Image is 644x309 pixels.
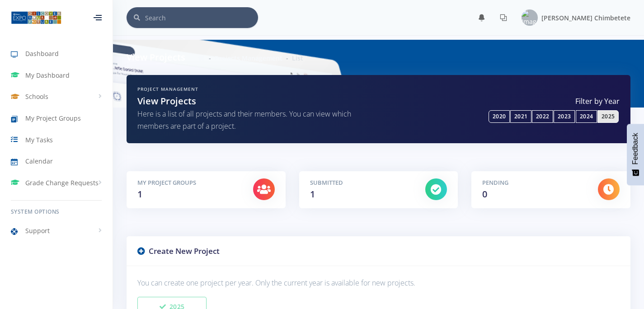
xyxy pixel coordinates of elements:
[631,133,639,164] span: Feedback
[25,92,48,101] span: Schools
[11,208,102,216] h6: System Options
[137,86,372,93] h6: Project Management
[514,8,630,28] a: Image placeholder [PERSON_NAME] Chimbetete
[137,245,620,257] h3: Create New Project
[482,188,487,200] span: 0
[198,53,303,63] nav: breadcrumb
[510,110,531,123] a: 2021
[522,9,538,26] img: Image placeholder
[25,70,70,80] span: My Dashboard
[25,156,53,166] span: Calendar
[597,110,619,123] a: 2025
[11,10,61,25] img: ...
[137,277,620,289] p: You can create one project per year. Only the current year is available for new projects.
[25,113,81,123] span: My Project Groups
[532,110,553,123] a: 2022
[25,135,53,145] span: My Tasks
[137,178,240,187] h5: My Project Groups
[25,226,50,235] span: Support
[489,110,510,123] a: 2020
[137,188,142,200] span: 1
[541,14,630,22] span: [PERSON_NAME] Chimbetete
[137,108,372,132] p: Here is a list of all projects and their members. You can view which members are part of a project.
[576,110,597,123] a: 2024
[482,178,584,187] h5: Pending
[310,188,315,200] span: 1
[25,49,59,58] span: Dashboard
[282,53,303,63] li: List
[25,178,99,187] span: Grade Change Requests
[310,178,412,187] h5: Submitted
[137,94,372,108] h2: View Projects
[215,54,282,62] a: Projects Management
[385,96,620,107] label: Filter by Year
[145,7,258,28] input: Search
[627,124,644,185] button: Feedback - Show survey
[554,110,575,123] a: 2023
[127,51,185,64] h6: View Projects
